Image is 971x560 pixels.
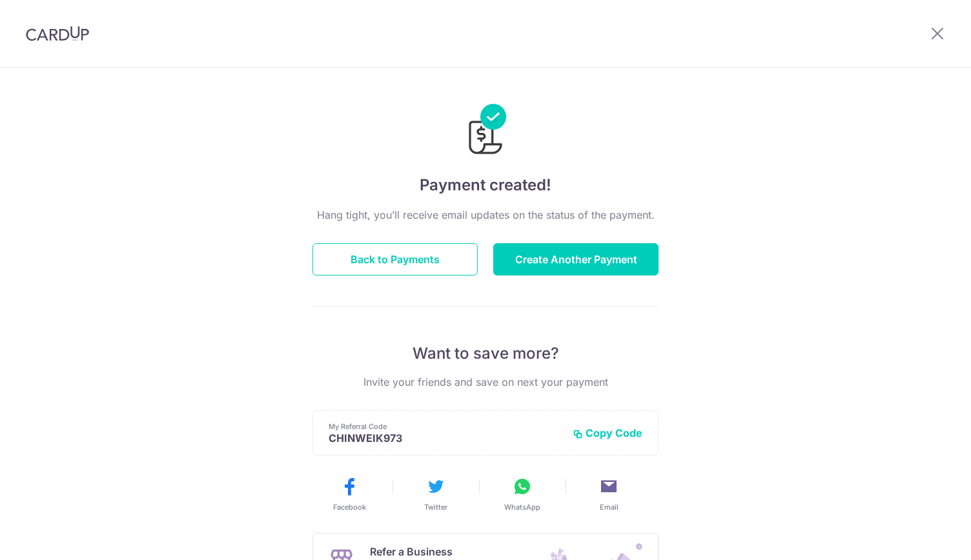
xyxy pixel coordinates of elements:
[465,104,506,158] img: Payments
[312,374,659,390] p: Invite your friends and save on next your payment
[493,243,659,275] button: Create Another Payment
[573,426,642,439] button: Copy Code
[484,476,560,512] button: WhatsApp
[398,476,474,512] button: Twitter
[26,26,89,41] img: CardUp
[312,207,659,223] p: Hang tight, you’ll receive email updates on the status of the payment.
[571,476,647,512] button: Email
[600,502,618,512] span: Email
[329,421,562,432] p: My Referral Code
[370,544,511,559] p: Refer a Business
[312,343,659,364] p: Want to save more?
[504,502,540,512] span: WhatsApp
[312,174,659,197] h4: Payment created!
[329,432,562,445] p: CHINWEIK973
[311,476,387,512] button: Facebook
[312,243,478,275] button: Back to Payments
[424,502,447,512] span: Twitter
[333,502,366,512] span: Facebook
